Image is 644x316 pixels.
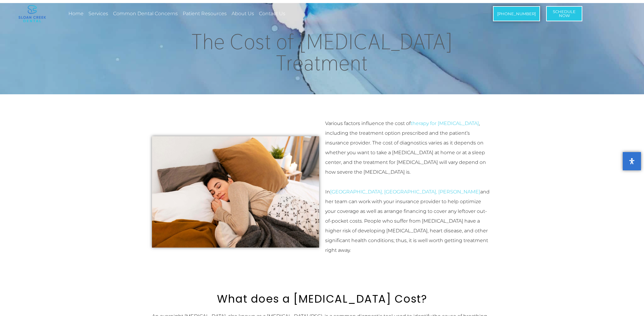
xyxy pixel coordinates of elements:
a: therapy for [MEDICAL_DATA] [411,120,479,126]
img: woman-sleeping-peacefully-bed - no sleep apnea [152,136,319,248]
span: Schedule Now [553,10,576,18]
a: [PHONE_NUMBER] [493,6,540,21]
a: Home [67,7,84,21]
img: logo [19,5,46,22]
a: About Us [231,7,255,21]
h1: The Cost of [MEDICAL_DATA] Treatment [152,31,492,74]
p: Various factors influence the cost of , including the treatment option prescribed and the patient... [325,119,492,177]
a: Contact Us [258,7,286,21]
a: Patient Resources [182,7,228,21]
h2: What does a [MEDICAL_DATA] Cost? [152,293,492,305]
nav: Menu [67,7,443,21]
button: Open Accessibility Panel [623,152,641,170]
span: In and her team can work with your insurance provider to help optimize your coverage as well as a... [325,189,490,253]
span: [PHONE_NUMBER] [497,12,536,16]
a: Services [88,7,109,21]
a: ScheduleNow [546,6,582,21]
a: Common Dental Concerns [112,7,179,21]
a: [GEOGRAPHIC_DATA], [GEOGRAPHIC_DATA], [PERSON_NAME] [330,189,480,195]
